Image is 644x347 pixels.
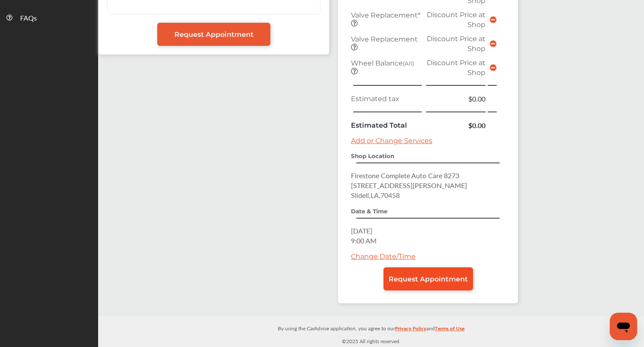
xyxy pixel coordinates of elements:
span: Request Appointment [389,275,468,283]
a: Add or Change Services [351,137,432,145]
span: Valve Replacement [351,35,418,43]
span: Slidell , LA , 70458 [351,190,400,200]
a: Terms of Use [435,323,464,337]
strong: Date & Time [351,208,387,215]
span: [STREET_ADDRESS][PERSON_NAME] [351,180,467,190]
a: Request Appointment [157,23,270,46]
iframe: Button to launch messaging window [610,313,637,340]
a: Request Appointment [383,267,473,290]
span: Request Appointment [174,30,254,39]
p: By using the CarAdvise application, you agree to our and [98,323,644,332]
span: 9:00 AM [351,236,377,245]
span: Discount Price at Shop [427,59,485,77]
strong: Shop Location [351,153,394,159]
td: Estimated Total [349,118,424,132]
span: Valve Replacement* [351,11,420,19]
a: Privacy Policy [395,323,426,337]
span: Discount Price at Shop [427,11,485,29]
div: © 2025 All rights reserved. [98,316,644,347]
span: Discount Price at Shop [427,35,485,53]
td: $0.00 [424,92,488,106]
span: Firestone Complete Auto Care 8273 [351,171,459,180]
span: FAQs [20,13,37,24]
span: [DATE] [351,226,372,236]
span: Wheel Balance [351,59,414,67]
td: Estimated tax [349,92,424,106]
small: (All) [403,60,414,67]
a: Change Date/Time [351,252,416,260]
td: $0.00 [424,118,488,132]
